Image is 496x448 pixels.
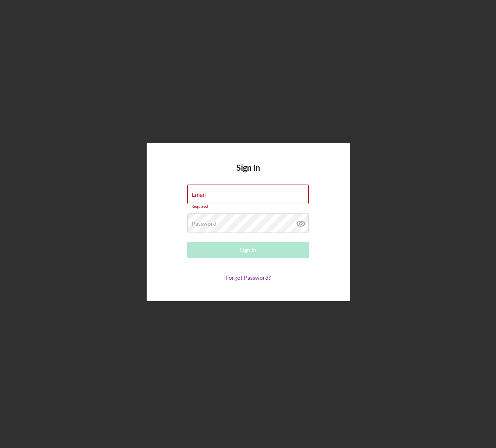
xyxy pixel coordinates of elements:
h4: Sign In [236,163,260,185]
div: Sign In [240,242,256,258]
div: Required [187,204,309,209]
a: Forgot Password? [225,274,271,281]
label: Email [192,191,206,198]
button: Sign In [187,242,309,258]
label: Password [192,220,217,227]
